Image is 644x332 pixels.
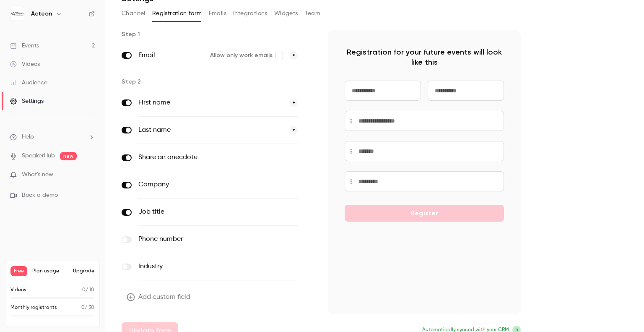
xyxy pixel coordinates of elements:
[10,304,57,311] p: Monthly registrants
[345,47,504,67] p: Registration for your future events will look like this
[138,152,263,162] label: Share an anecdote
[60,152,77,160] span: new
[122,289,197,306] button: Add custom field
[73,268,94,274] button: Upgrade
[138,207,263,217] label: Job title
[22,170,53,179] span: What's new
[82,288,86,293] span: 0
[138,261,263,272] label: Industry
[10,78,47,87] div: Audience
[32,268,68,274] span: Plan usage
[22,133,34,141] span: Help
[138,125,283,135] label: Last name
[22,152,55,160] a: SpeakerHub
[10,60,40,68] div: Videos
[152,7,202,20] button: Registration form
[10,97,44,105] div: Settings
[138,50,203,60] label: Email
[274,7,298,20] button: Widgets
[233,7,267,20] button: Integrations
[138,98,283,108] label: First name
[31,10,52,18] h6: Acteon
[138,180,263,190] label: Company
[10,7,24,21] img: Acteon
[122,7,145,20] button: Channel
[22,191,58,200] span: Book a demo
[210,51,283,60] label: Allow only work emails
[82,286,94,294] p: / 10
[81,304,94,311] p: / 30
[10,42,39,50] div: Events
[122,30,314,39] p: Step 1
[10,286,26,294] p: Videos
[138,234,263,244] label: Phone number
[10,266,27,276] span: Free
[10,133,95,141] li: help-dropdown-opener
[305,7,321,20] button: Team
[81,305,85,310] span: 0
[209,7,226,20] button: Emails
[122,78,314,86] p: Step 2
[85,171,95,179] iframe: Noticeable Trigger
